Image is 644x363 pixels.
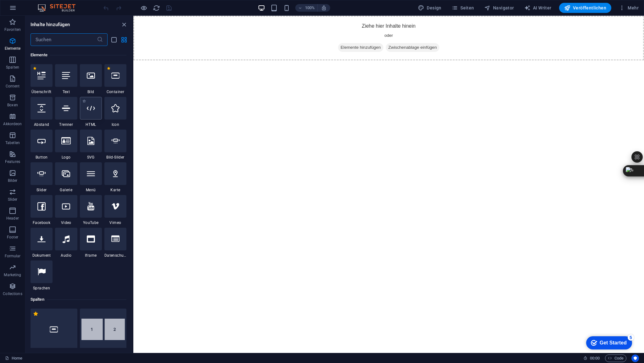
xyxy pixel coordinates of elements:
[418,5,441,11] span: Design
[583,355,600,362] h6: Session-Zeit
[594,356,595,360] span: :
[415,3,444,13] div: Design (Strg+Alt+Y)
[253,27,306,36] span: Zwischenablage einfügen
[524,5,552,11] span: AI Writer
[321,5,327,11] i: Bei Größenänderung Zoomstufe automatisch an das gewählte Gerät anpassen.
[153,4,160,12] button: reload
[415,3,444,13] button: Design
[153,4,160,12] i: Seite neu laden
[608,355,624,362] span: Code
[590,355,600,362] span: 00 00
[605,355,626,362] button: Code
[484,5,514,11] span: Navigator
[452,5,474,11] span: Seiten
[616,3,641,13] button: Mehr
[5,3,51,16] div: Get Started 5 items remaining, 0% complete
[449,3,477,13] button: Seiten
[19,7,46,13] div: Get Started
[564,5,606,11] span: Veröffentlichen
[619,5,639,11] span: Mehr
[31,296,126,303] h6: Spalten
[305,4,315,12] h6: 100%
[522,3,554,13] button: AI Writer
[31,51,126,59] h6: Elemente
[559,3,611,13] button: Veröffentlichen
[631,355,639,362] button: Usercentrics
[205,27,250,36] span: Elemente hinzufügen
[295,4,318,12] button: 100%
[482,3,517,13] button: Navigator
[47,1,53,8] div: 5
